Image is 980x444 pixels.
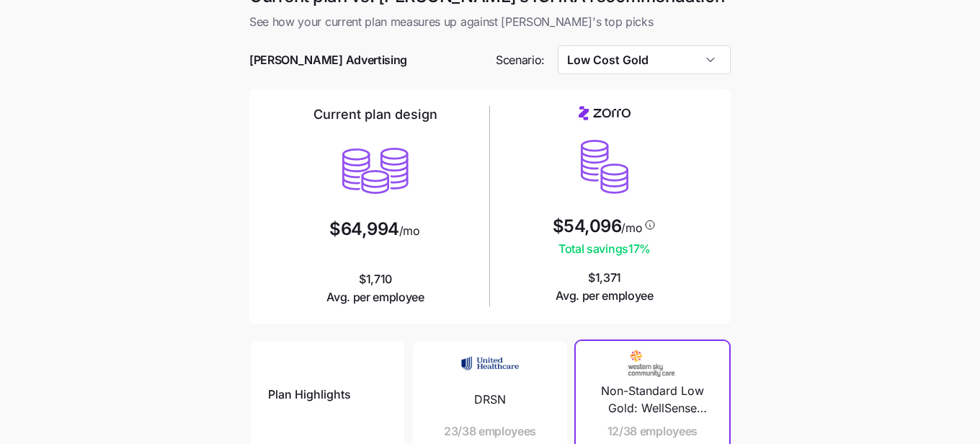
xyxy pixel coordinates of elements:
span: Scenario: [496,51,545,69]
img: Carrier [623,350,681,377]
img: Carrier [461,350,519,377]
span: Non-Standard Low Gold: WellSense Clarity Gold 1500 [593,382,712,418]
span: Avg. per employee [326,288,424,306]
span: Total savings 17 % [553,240,657,258]
h2: Current plan design [313,106,437,123]
span: $54,096 [553,218,622,235]
span: /mo [621,222,642,234]
span: [PERSON_NAME] Advertising [249,51,407,69]
span: $1,710 [326,270,424,306]
span: DRSN [474,391,506,409]
span: 12/38 employees [607,422,698,440]
span: See how your current plan measures up against [PERSON_NAME]'s top picks [249,13,731,31]
span: /mo [399,225,420,236]
span: Avg. per employee [556,287,654,305]
span: $1,371 [556,269,654,305]
span: $64,994 [329,221,399,238]
span: Plan Highlights [268,386,351,404]
span: 23/38 employees [444,422,536,440]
